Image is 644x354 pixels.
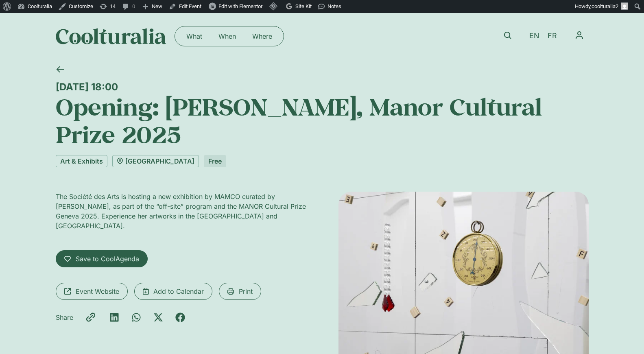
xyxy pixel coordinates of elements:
a: Print [219,283,261,300]
a: Where [244,30,280,43]
a: Add to Calendar [134,283,212,300]
div: Free [204,155,226,167]
a: Event Website [56,283,128,300]
span: Site Kit [295,3,312,9]
span: Add to Calendar [153,286,204,296]
span: Save to CoolAgenda [76,254,139,264]
span: Edit with Elementor [218,3,262,9]
p: The Société des Arts is hosting a new exhibition by MAMCO curated by [PERSON_NAME], as part of th... [56,192,306,231]
nav: Menu [570,26,589,45]
span: FR [548,32,557,40]
div: Share on whatsapp [131,312,141,322]
div: Share on linkedin [109,312,119,322]
a: When [210,30,244,43]
a: [GEOGRAPHIC_DATA] [112,155,199,167]
span: EN [529,32,539,40]
span: Print [239,286,253,296]
a: Save to CoolAgenda [56,250,148,267]
a: What [178,30,210,43]
h1: Opening: [PERSON_NAME], Manor Cultural Prize 2025 [56,93,589,149]
nav: Menu [178,30,280,43]
span: Event Website [76,286,119,296]
div: Share on x-twitter [153,312,163,322]
div: Share on facebook [175,312,185,322]
a: EN [525,30,544,42]
p: Share [56,312,73,322]
a: Art & Exhibits [56,155,107,167]
a: FR [544,30,561,42]
button: Menu Toggle [570,26,589,45]
div: [DATE] 18:00 [56,81,589,93]
span: coolturalia2 [592,3,618,9]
